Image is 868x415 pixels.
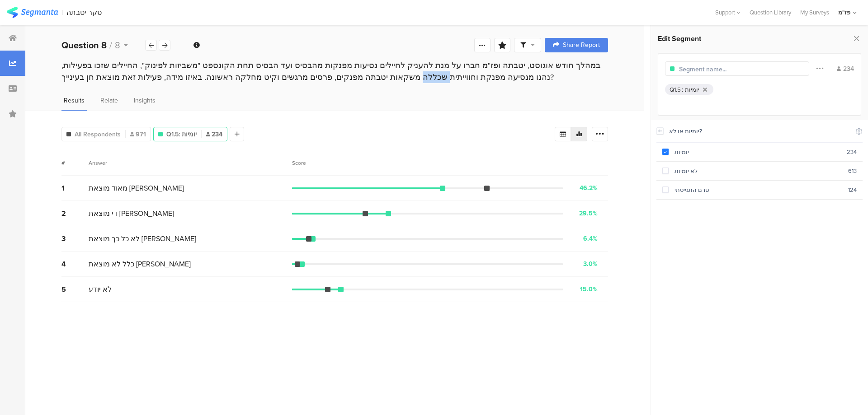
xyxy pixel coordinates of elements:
div: סקר יטבתה [66,8,102,17]
span: Relate [100,96,118,105]
div: 15.0% [580,284,598,294]
span: Share Report [563,42,600,48]
div: יומיות [669,148,847,156]
span: די מוצאת [PERSON_NAME] [89,208,174,219]
div: # [61,159,89,167]
img: segmanta logo [7,7,58,18]
span: 971 [130,130,146,139]
a: My Surveys [796,8,834,17]
span: 8 [115,38,120,52]
div: 1 [61,183,89,193]
span: Results [64,96,85,105]
div: 234 [837,64,854,74]
div: יומיות [685,85,699,94]
div: 6.4% [583,234,598,243]
div: Answer [89,159,107,167]
div: 29.5% [579,209,598,218]
span: לא כל כך מוצאת [PERSON_NAME] [89,233,196,244]
span: 234 [206,130,222,139]
span: / [109,38,112,52]
div: 5 [61,284,89,294]
div: לא יומיות [669,167,848,175]
div: 234 [847,148,857,156]
span: Insights [134,96,156,105]
span: לא יודע [89,284,112,294]
span: מאוד מוצאת [PERSON_NAME] [89,183,184,193]
div: טרם התגייסתי [669,186,848,194]
div: | [61,7,63,18]
div: 4 [61,259,89,269]
b: Question 8 [61,38,107,52]
div: פז"מ [838,8,850,17]
div: 3.0% [583,259,598,269]
span: Edit Segment [658,33,701,44]
span: Q1.5: יומיות [166,130,197,139]
div: 124 [848,186,857,194]
div: 3 [61,233,89,244]
div: במהלך חודש אוגוסט, יטבתה ופז"מ חברו על מנת להעניק לחיילים נסיעות מפנקות מהבסיס ועד הבסיס תחת הקונ... [61,60,608,83]
div: : [682,85,685,94]
div: 613 [848,167,857,175]
div: 46.2% [580,183,598,193]
div: 2 [61,208,89,219]
div: Support [715,5,741,19]
div: Score [292,159,311,167]
a: Question Library [745,8,796,17]
input: Segment name... [679,65,758,74]
span: All Respondents [75,130,121,139]
span: כלל לא מוצאת [PERSON_NAME] [89,259,191,269]
div: Q1.5 [670,85,681,94]
div: יומיות או לא? [669,127,850,135]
